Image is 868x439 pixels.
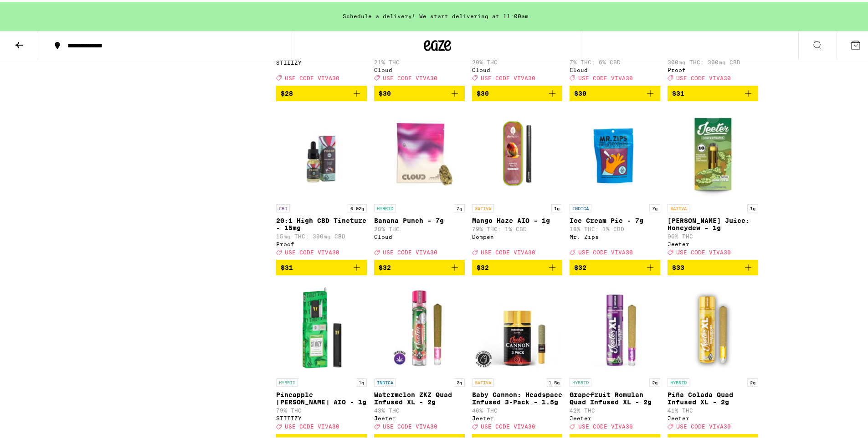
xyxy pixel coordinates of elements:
[5,6,66,14] span: Hi. Need any help?
[281,262,293,269] span: $31
[578,73,633,79] span: USE CODE VIVA30
[276,258,367,274] button: Add to bag
[374,281,465,432] a: Open page for Watermelon ZKZ Quad Infused XL - 2g from Jeeter
[481,73,535,79] span: USE CODE VIVA30
[276,202,290,211] p: CBD
[668,215,758,230] p: [PERSON_NAME] Juice: Honeydew - 1g
[668,202,689,211] p: SATIVA
[285,248,339,253] span: USE CODE VIVA30
[276,107,367,198] img: Proof - 20:1 High CBD Tincture - 15mg
[356,377,367,385] p: 1g
[276,377,298,385] p: HYBRID
[668,413,758,419] div: Jeeter
[668,232,758,238] p: 96% THC
[374,281,465,372] img: Jeeter - Watermelon ZKZ Quad Infused XL - 2g
[570,202,591,211] p: INDICA
[668,258,758,274] button: Add to bag
[570,413,660,419] div: Jeeter
[285,73,339,79] span: USE CODE VIVA30
[276,281,367,372] img: STIIIZY - Pineapple Runtz AIO - 1g
[472,377,494,385] p: SATIVA
[472,281,563,372] img: Jeeter - Baby Cannon: Headspace Infused 3-Pack - 1.5g
[551,202,562,211] p: 1g
[668,281,758,372] img: Jeeter - Piña Colada Quad Infused XL - 2g
[472,107,563,258] a: Open page for Mango Haze AIO - 1g from Dompen
[454,377,465,385] p: 2g
[374,57,465,63] p: 21% THC
[570,215,660,222] p: Ice Cream Pie - 7g
[676,73,731,79] span: USE CODE VIVA30
[668,57,758,63] p: 300mg THC: 300mg CBD
[668,281,758,432] a: Open page for Piña Colada Quad Infused XL - 2g from Jeeter
[348,202,367,211] p: 0.02g
[570,84,660,99] button: Add to bag
[477,262,489,269] span: $32
[374,107,465,198] img: Cloud - Banana Punch - 7g
[570,281,660,372] img: Jeeter - Grapefruit Romulan Quad Infused XL - 2g
[570,258,660,274] button: Add to bag
[668,107,758,198] img: Jeeter - Jeeter Juice: Honeydew - 1g
[668,239,758,245] div: Jeeter
[578,422,633,428] span: USE CODE VIVA30
[672,88,684,95] span: $31
[472,281,563,432] a: Open page for Baby Cannon: Headspace Infused 3-Pack - 1.5g from Jeeter
[383,73,437,79] span: USE CODE VIVA30
[374,232,465,238] div: Cloud
[570,224,660,230] p: 18% THC: 1% CBD
[472,57,563,63] p: 20% THC
[374,377,396,385] p: INDICA
[276,413,367,419] div: STIIIZY
[570,57,660,63] p: 7% THC: 6% CBD
[570,107,660,198] img: Mr. Zips - Ice Cream Pie - 7g
[472,406,563,412] p: 46% THC
[374,215,465,222] p: Banana Punch - 7g
[276,389,367,404] p: Pineapple [PERSON_NAME] AIO - 1g
[374,202,396,211] p: HYBRID
[570,389,660,404] p: Grapefruit Romulan Quad Infused XL - 2g
[668,389,758,404] p: Piña Colada Quad Infused XL - 2g
[570,107,660,258] a: Open page for Ice Cream Pie - 7g from Mr. Zips
[379,262,391,269] span: $32
[374,107,465,258] a: Open page for Banana Punch - 7g from Cloud
[454,202,465,211] p: 7g
[481,422,535,428] span: USE CODE VIVA30
[374,258,465,274] button: Add to bag
[374,413,465,419] div: Jeeter
[383,422,437,428] span: USE CODE VIVA30
[481,248,535,253] span: USE CODE VIVA30
[472,84,563,99] button: Add to bag
[374,224,465,230] p: 28% THC
[668,107,758,258] a: Open page for Jeeter Juice: Honeydew - 1g from Jeeter
[570,377,591,385] p: HYBRID
[374,406,465,412] p: 43% THC
[285,422,339,428] span: USE CODE VIVA30
[578,248,633,253] span: USE CODE VIVA30
[379,88,391,95] span: $30
[472,413,563,419] div: Jeeter
[472,224,563,230] p: 79% THC: 1% CBD
[276,239,367,245] div: Proof
[570,281,660,432] a: Open page for Grapefruit Romulan Quad Infused XL - 2g from Jeeter
[574,88,586,95] span: $30
[676,248,731,253] span: USE CODE VIVA30
[649,377,660,385] p: 2g
[649,202,660,211] p: 7g
[383,248,437,253] span: USE CODE VIVA30
[570,406,660,412] p: 42% THC
[472,65,563,71] div: Cloud
[676,422,731,428] span: USE CODE VIVA30
[472,258,563,274] button: Add to bag
[546,377,562,385] p: 1.5g
[747,202,758,211] p: 1g
[668,377,689,385] p: HYBRID
[668,65,758,71] div: Proof
[672,262,684,269] span: $33
[472,215,563,222] p: Mango Haze AIO - 1g
[472,389,563,404] p: Baby Cannon: Headspace Infused 3-Pack - 1.5g
[668,84,758,99] button: Add to bag
[472,232,563,238] div: Dompen
[276,84,367,99] button: Add to bag
[747,377,758,385] p: 2g
[276,232,367,238] p: 15mg THC: 300mg CBD
[374,65,465,71] div: Cloud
